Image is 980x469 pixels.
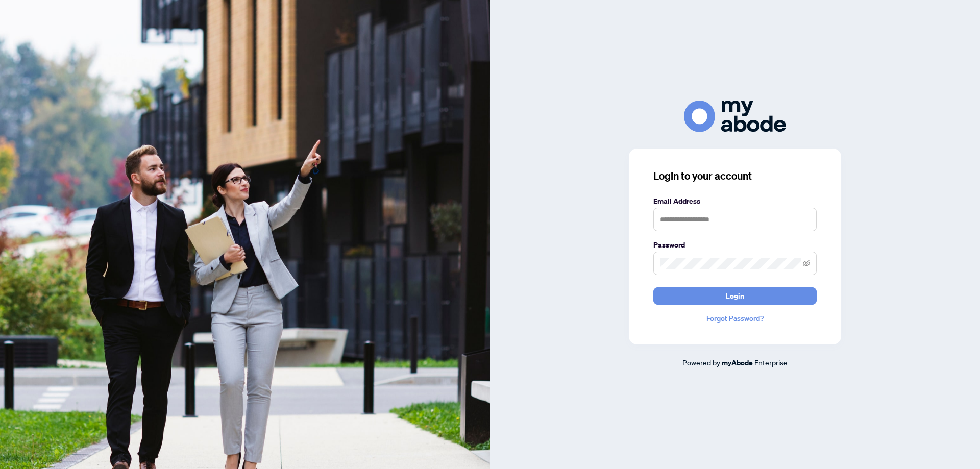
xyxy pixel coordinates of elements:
[653,169,817,183] h3: Login to your account
[653,313,817,324] a: Forgot Password?
[754,358,788,367] span: Enterprise
[726,288,744,304] span: Login
[722,357,753,368] a: myAbode
[653,195,817,207] label: Email Address
[803,260,810,267] span: eye-invisible
[682,358,720,367] span: Powered by
[653,287,817,305] button: Login
[653,239,817,251] label: Password
[684,101,786,132] img: ma-logo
